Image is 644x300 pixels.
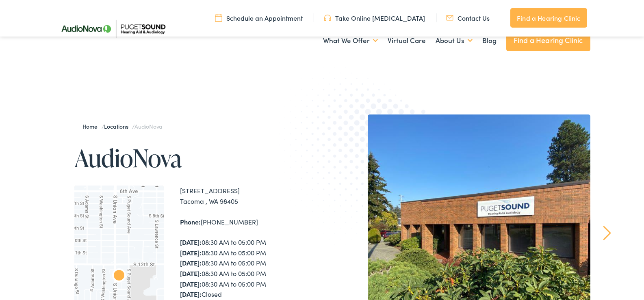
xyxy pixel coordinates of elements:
[180,237,202,246] strong: [DATE]:
[215,13,303,22] a: Schedule an Appointment
[82,122,163,130] span: / /
[180,258,202,267] strong: [DATE]:
[323,26,378,56] a: What We Offer
[180,217,201,226] strong: Phone:
[436,26,473,56] a: About Us
[82,122,102,130] a: Home
[104,122,132,130] a: Locations
[180,217,322,227] div: [PHONE_NUMBER]
[106,263,132,289] div: AudioNova
[482,26,497,56] a: Blog
[510,8,587,28] a: Find a Hearing Clinic
[180,279,202,288] strong: [DATE]:
[74,145,322,171] h1: AudioNova
[506,29,590,51] a: Find a Hearing Clinic
[180,186,322,206] div: [STREET_ADDRESS] Tacoma , WA 98405
[134,122,162,130] span: AudioNova
[603,226,611,240] a: Next
[215,13,222,22] img: utility icon
[446,13,490,22] a: Contact Us
[324,13,331,22] img: utility icon
[388,26,426,56] a: Virtual Care
[180,289,202,298] strong: [DATE]:
[446,13,453,22] img: utility icon
[180,248,202,257] strong: [DATE]:
[180,269,202,278] strong: [DATE]:
[324,13,425,22] a: Take Online [MEDICAL_DATA]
